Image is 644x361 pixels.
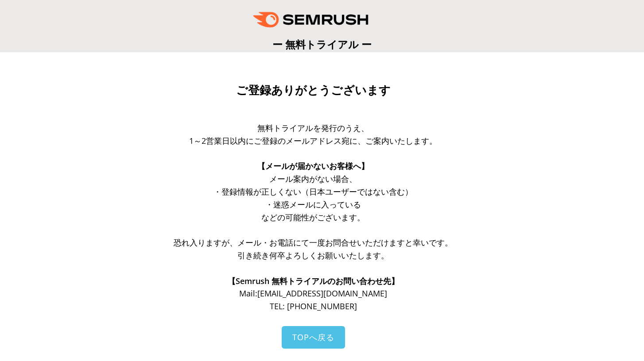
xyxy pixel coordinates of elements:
span: 【Semrush 無料トライアルのお問い合わせ先】 [228,276,399,286]
span: 恐れ入りますが、メール・お電話にて一度お問合せいただけますと幸いです。 [174,237,453,248]
span: TEL: [PHONE_NUMBER] [270,301,357,311]
span: 1～2営業日以内にご登録のメールアドレス宛に、ご案内いたします。 [189,135,437,146]
span: ご登録ありがとうございます [236,84,391,97]
span: 無料トライアルを発行のうえ、 [257,123,369,133]
span: ・迷惑メールに入っている [265,199,361,210]
span: などの可能性がございます。 [261,212,365,223]
span: ー 無料トライアル ー [272,37,372,51]
span: ・登録情報が正しくない（日本ユーザーではない含む） [213,186,413,197]
span: Mail: [EMAIL_ADDRESS][DOMAIN_NAME] [239,288,387,299]
span: 引き続き何卒よろしくお願いいたします。 [237,250,389,261]
a: TOPへ戻る [282,326,345,349]
span: TOPへ戻る [292,332,334,342]
span: メール案内がない場合、 [269,173,357,184]
span: 【メールが届かないお客様へ】 [257,161,369,171]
